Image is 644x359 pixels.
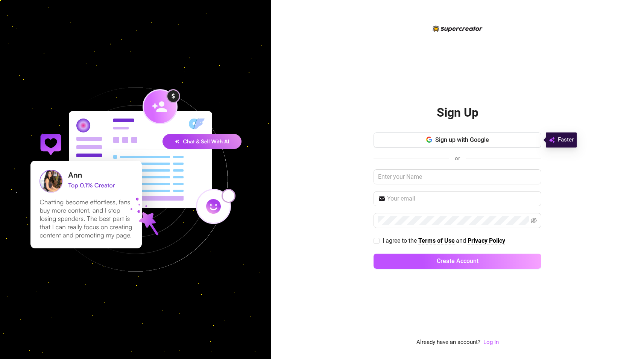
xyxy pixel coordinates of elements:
[418,237,455,244] strong: Terms of Use
[483,339,499,345] a: Log In
[437,257,478,265] span: Create Account
[418,237,455,245] a: Terms of Use
[387,194,537,203] input: Your email
[558,135,574,145] span: Faster
[531,218,537,224] span: eye-invisible
[374,254,541,269] button: Create Account
[456,237,468,244] span: and
[5,49,266,310] img: signup-background-D0MIrEPF.svg
[468,237,505,245] a: Privacy Policy
[549,135,555,145] img: svg%3e
[435,136,489,143] span: Sign up with Google
[416,338,480,347] span: Already have an account?
[374,169,541,184] input: Enter your Name
[455,155,460,162] span: or
[433,25,483,32] img: logo-BBDzfeDw.svg
[374,132,541,148] button: Sign up with Google
[468,237,505,244] strong: Privacy Policy
[383,237,418,244] span: I agree to the
[437,105,478,120] h2: Sign Up
[483,338,499,347] a: Log In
